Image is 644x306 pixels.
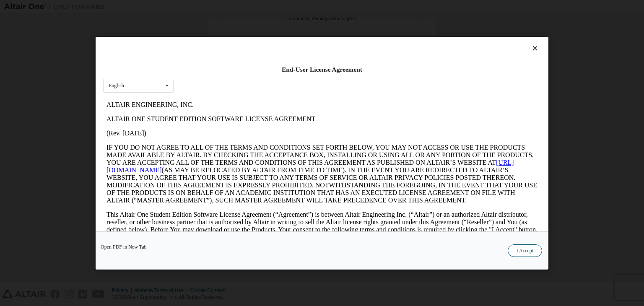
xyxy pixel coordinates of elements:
[101,244,147,249] a: Open PDF in New Tab
[3,32,434,39] p: (Rev. [DATE])
[109,83,124,88] div: English
[3,3,434,11] p: ALTAIR ENGINEERING, INC.
[3,113,434,143] p: This Altair One Student Edition Software License Agreement (“Agreement”) is between Altair Engine...
[103,65,541,74] div: End-User License Agreement
[508,244,542,257] button: I Accept
[3,61,411,76] a: [URL][DOMAIN_NAME]
[3,46,434,106] p: IF YOU DO NOT AGREE TO ALL OF THE TERMS AND CONDITIONS SET FORTH BELOW, YOU MAY NOT ACCESS OR USE...
[3,18,434,25] p: ALTAIR ONE STUDENT EDITION SOFTWARE LICENSE AGREEMENT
